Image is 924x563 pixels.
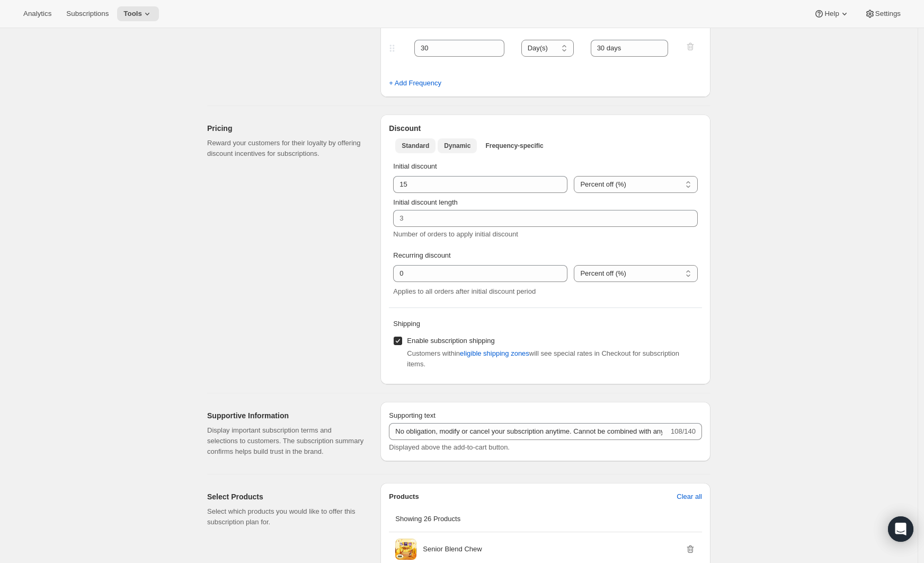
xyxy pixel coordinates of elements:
[888,516,913,542] div: Open Intercom Messenger
[207,425,363,457] p: Display important subscription terms and selections to customers. The subscription summary confir...
[389,443,510,451] span: Displayed above the add-to-cart button.
[393,176,552,193] input: 10
[824,10,839,18] span: Help
[393,286,698,297] div: Applies to all orders after initial discount period
[393,230,518,238] span: Number of orders to apply initial discount
[389,123,702,134] h2: Discount
[207,491,363,502] h2: Select Products
[207,506,363,527] p: Select which products you would like to offer this subscription plan for.
[393,198,457,206] span: Initial discount length
[677,491,702,502] span: Clear all
[393,319,698,329] p: Shipping
[875,10,901,18] span: Settings
[591,40,669,57] input: 1 month
[485,142,543,150] span: Frequency-specific
[383,75,448,92] button: + Add Frequency
[395,539,416,560] img: Senior Blend Chew
[389,423,669,440] input: No obligation, modify or cancel your subscription anytime.
[66,10,109,18] span: Subscriptions
[423,544,482,555] p: Senior Blend Chew
[117,6,159,21] button: Tools
[393,265,552,282] input: 10
[807,6,856,21] button: Help
[460,348,529,359] span: eligible shipping zones
[389,411,435,419] span: Supporting text
[454,345,536,362] button: eligible shipping zones
[23,10,51,18] span: Analytics
[402,142,429,150] span: Standard
[444,142,470,150] span: Dynamic
[670,488,708,505] button: Clear all
[407,349,679,368] span: Customers within will see special rates in Checkout for subscription items.
[389,78,441,89] span: + Add Frequency
[389,491,419,502] p: Products
[407,337,495,345] span: Enable subscription shipping
[395,515,460,523] span: Showing 26 Products
[207,123,363,134] h2: Pricing
[393,250,698,261] p: Recurring discount
[393,210,682,227] input: 3
[17,6,58,21] button: Analytics
[60,6,115,21] button: Subscriptions
[393,161,698,172] p: Initial discount
[207,138,363,159] p: Reward your customers for their loyalty by offering discount incentives for subscriptions.
[123,10,142,18] span: Tools
[207,410,363,421] h2: Supportive Information
[858,6,907,21] button: Settings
